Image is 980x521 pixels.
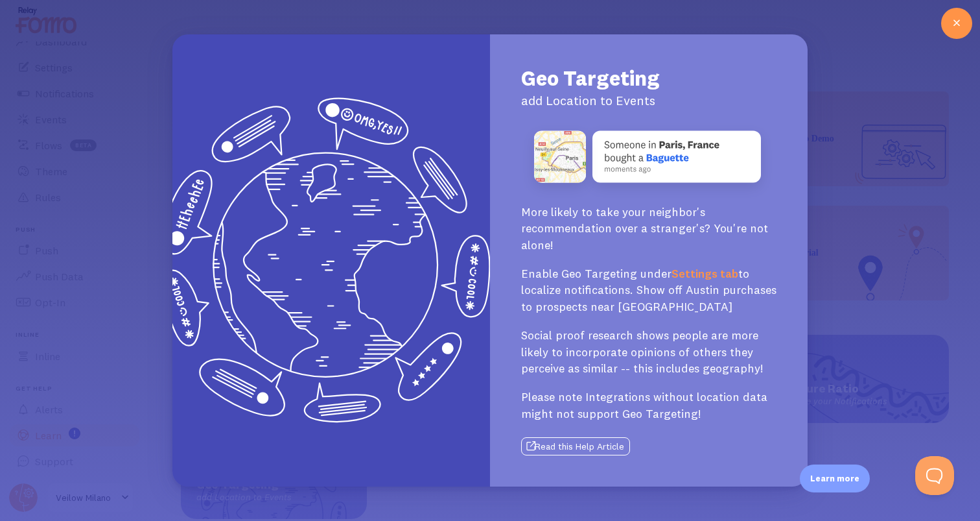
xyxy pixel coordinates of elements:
[800,465,870,492] div: Learn more
[521,327,784,377] p: Social proof research shows people are more likely to incorporate opinions of others they perceiv...
[810,472,859,485] p: Learn more
[521,437,630,455] button: Read this Help Article
[915,456,954,495] iframe: Help Scout Beacon - Open
[521,265,784,315] p: Enable Geo Targeting under to localize notifications. Show off Austin purchases to prospects near...
[671,266,738,281] a: Settings tab
[521,91,655,110] p: add Location to Events
[521,66,660,91] h1: Geo Targeting
[521,204,784,254] p: More likely to take your neighbor's recommendation over a stranger's? You're not alone!
[165,34,490,487] img: Geo Targeting
[521,389,784,422] p: Please note Integrations without location data might not support Geo Targeting!
[521,123,774,200] img: notification.svg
